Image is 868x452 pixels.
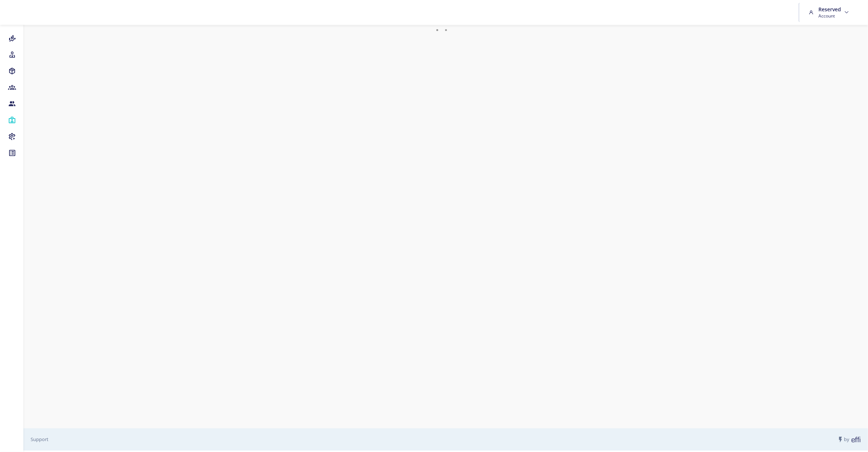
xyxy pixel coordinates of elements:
a: Support [31,436,48,443]
span: by [837,436,861,443]
span: Account [818,13,841,19]
img: brand-logo.ec75409.png [6,5,29,20]
a: Reserved Account [806,3,853,22]
h6: Reserved [818,6,841,13]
